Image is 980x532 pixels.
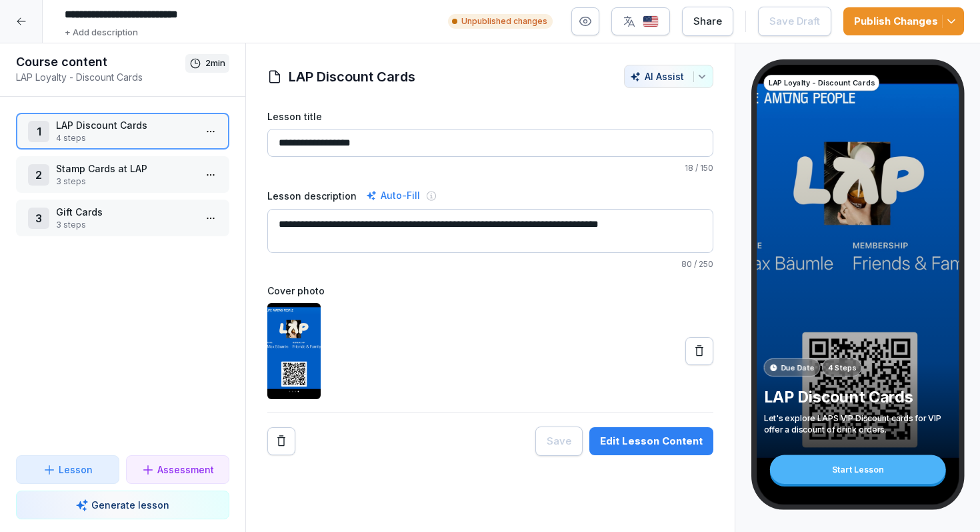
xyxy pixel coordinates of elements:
h1: LAP Discount Cards [289,67,415,87]
button: Assessment [126,455,229,484]
p: Gift Cards [56,205,195,219]
div: 2Stamp Cards at LAP3 steps [16,156,229,193]
p: + Add description [65,26,138,39]
div: Save [547,434,571,449]
p: 2 min [205,57,225,70]
div: Start Lesson [769,455,945,484]
span: 18 [685,163,693,173]
p: 3 steps [56,176,195,188]
div: Publish Changes [854,14,953,29]
p: LAP Discount Cards [763,386,951,406]
label: Cover photo [267,284,713,298]
div: Auto-Fill [363,188,423,204]
button: Share [682,7,733,36]
p: 4 Steps [827,362,856,372]
button: Generate lesson [16,491,229,519]
p: 4 steps [56,132,195,144]
p: / 150 [267,162,713,174]
span: 80 [681,259,692,269]
p: LAP Loyalty - Discount Cards [768,77,874,88]
p: Lesson [59,463,93,477]
p: / 250 [267,258,713,270]
p: Due Date [781,362,814,372]
button: AI Assist [624,65,713,88]
button: Publish Changes [843,7,964,35]
p: LAP Discount Cards [56,118,195,132]
h1: Course content [16,54,185,70]
p: Stamp Cards at LAP [56,162,195,176]
div: 1 [28,121,49,142]
div: Share [693,14,722,29]
label: Lesson title [267,109,713,123]
p: Let's explore LAPS VIP Discount cards for VIP offer a discount of drink orders. [763,413,951,435]
p: Generate lesson [91,498,169,512]
button: Save Draft [758,7,831,36]
p: 3 steps [56,219,195,231]
div: AI Assist [630,71,707,82]
p: Assessment [157,463,214,477]
p: Unpublished changes [461,15,547,27]
div: 2 [28,164,49,186]
div: Save Draft [769,14,820,29]
button: Lesson [16,455,119,484]
button: Edit Lesson Content [589,427,713,455]
button: Remove [267,427,295,455]
div: Edit Lesson Content [600,434,703,449]
button: Save [535,427,583,456]
img: us.svg [643,15,659,28]
label: Lesson description [267,189,357,203]
img: vyz6mlk3psdcsisswjtl4vdy.png [267,303,321,399]
div: 3 [28,208,49,229]
div: 3Gift Cards3 steps [16,200,229,236]
div: 1LAP Discount Cards4 steps [16,113,229,150]
p: LAP Loyalty - Discount Cards [16,70,185,84]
